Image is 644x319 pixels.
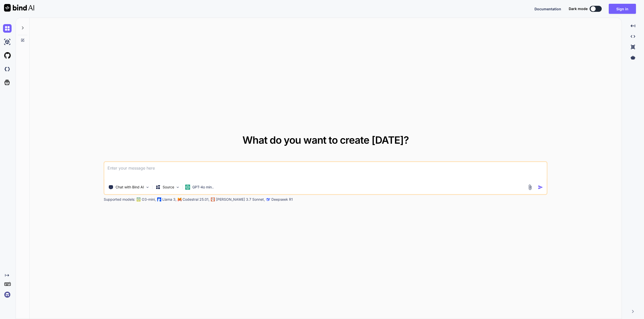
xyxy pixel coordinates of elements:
[527,184,533,190] img: attachment
[3,290,12,299] img: signin
[183,197,209,202] p: Codestral 25.01,
[4,4,34,12] img: Bind AI
[3,65,12,73] img: darkCloudIdeIcon
[266,197,270,201] img: claude
[3,38,12,46] img: ai-studio
[538,185,543,190] img: icon
[534,7,561,11] span: Documentation
[142,197,156,202] p: O3-mini,
[116,185,144,190] p: Chat with Bind AI
[146,185,150,189] img: Pick Tools
[185,185,190,190] img: GPT-4o mini
[569,6,588,11] span: Dark mode
[162,197,176,202] p: Llama 3,
[211,197,215,201] img: claude
[216,197,265,202] p: [PERSON_NAME] 3.7 Sonnet,
[137,197,141,201] img: GPT-4
[157,197,161,201] img: Llama2
[3,51,12,60] img: githubLight
[176,185,180,189] img: Pick Models
[192,185,214,190] p: GPT-4o min..
[104,197,135,202] p: Supported models:
[609,4,636,14] button: Sign in
[271,197,293,202] p: Deepseek R1
[534,6,561,12] button: Documentation
[163,185,174,190] p: Source
[242,134,409,146] span: What do you want to create [DATE]?
[3,24,12,33] img: chat
[178,198,182,201] img: Mistral-AI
